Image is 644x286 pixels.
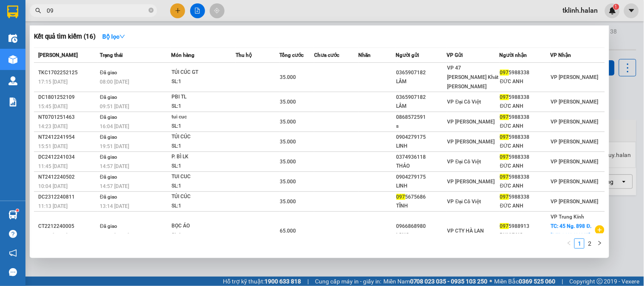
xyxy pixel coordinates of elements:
span: Đã giao [100,154,117,160]
div: ĐỨC ANH [500,202,550,210]
div: TKC1702252125 [38,68,97,77]
span: 08:00 [DATE] [100,79,129,85]
span: Đã giao [100,223,117,229]
span: close-circle [149,7,154,15]
div: TÚI CÚC [172,192,235,202]
li: 2 [585,238,595,249]
span: VP [PERSON_NAME] [447,179,495,185]
span: VP [PERSON_NAME] [551,119,599,125]
span: Nhãn [359,52,371,58]
span: 65.000 [280,228,296,234]
div: DC2412241034 [38,153,97,162]
span: close-circle [149,8,154,13]
span: VP CTY HÀ LAN [447,228,484,234]
div: SL: 1 [172,182,235,191]
div: ĐỨC ANH [500,142,550,151]
div: 0904279175 [397,133,447,142]
span: Chưa cước [314,52,339,58]
span: VP [PERSON_NAME] [551,159,599,165]
input: Tìm tên, số ĐT hoặc mã đơn [47,6,147,15]
img: warehouse-icon [8,55,17,64]
div: PBI TL [172,93,235,102]
span: Người nhận [500,52,527,58]
span: right [597,241,602,246]
div: TÚI CÚC [172,132,235,142]
h3: Kết quả tìm kiếm ( 16 ) [34,32,96,41]
span: 097 [500,174,509,180]
span: 097 [397,194,405,200]
span: Đã giao [100,174,117,180]
span: 097 [500,154,509,160]
span: VP 47 [PERSON_NAME] Khát [PERSON_NAME] [447,65,499,90]
div: LINH [397,142,447,151]
div: SL: 1 [172,77,235,87]
img: warehouse-icon [8,76,17,85]
div: 5988338 [500,173,550,182]
div: 5988338 [500,133,550,142]
span: VP Đại Cồ Việt [447,159,481,165]
div: 5988338 [500,68,550,77]
div: 5988913 [500,222,550,231]
span: VP Nhận [551,52,571,58]
div: 5988338 [500,93,550,102]
img: solution-icon [8,98,17,107]
span: VP [PERSON_NAME] [551,139,599,145]
div: ĐỨC ANH [500,182,550,191]
div: 0904279175 [397,173,447,182]
button: left [564,238,574,249]
img: warehouse-icon [8,34,17,43]
div: TUI CUC [172,172,235,182]
span: 35.000 [280,99,296,105]
span: Trạng thái [100,52,123,58]
span: 35.000 [280,74,296,80]
span: VP [PERSON_NAME] [551,74,599,80]
span: Đã giao [100,70,117,76]
div: 0365907182 [397,68,447,77]
div: NT0701251463 [38,113,97,122]
span: 11:13 [DATE] [38,203,67,209]
span: VP [PERSON_NAME] [551,179,599,185]
span: message [9,268,17,276]
div: SL: 1 [172,202,235,211]
div: P. BÌ LK [172,152,235,162]
span: 097 [500,94,509,100]
div: 0966868980 [397,222,447,231]
span: 097 [500,194,509,200]
span: Món hàng [171,52,194,58]
div: SL: 1 [172,231,235,240]
div: DC1801252109 [38,93,97,102]
span: 09:51 [DATE] [100,104,129,109]
div: SL: 1 [172,102,235,111]
span: down [119,34,125,39]
span: notification [9,249,17,257]
span: search [35,8,41,14]
span: Người gửi [396,52,419,58]
div: 5988338 [500,153,550,162]
span: VP Trung Kính [551,214,585,220]
span: left [567,241,572,246]
span: VP [PERSON_NAME] [447,139,495,145]
li: 1 [574,238,585,249]
div: NT2412241954 [38,133,97,142]
span: VP Gửi [447,52,463,58]
span: 17:15 [DATE] [38,79,67,85]
span: 13:14 [DATE] [100,203,129,209]
span: Thu hộ [236,52,252,58]
span: VP [PERSON_NAME] [551,99,599,105]
span: TC: 45 Ng. 898 Đ. [PERSON_NAME] T... [551,223,592,248]
span: 14:57 [DATE] [100,183,129,189]
div: 5988338 [500,113,550,122]
div: LÂM [397,77,447,86]
div: tui cuc [172,112,235,122]
li: Next Page [595,238,605,249]
span: 14:57 [DATE] [100,163,129,169]
span: 15:51 [DATE] [38,143,67,149]
span: Đã giao [100,114,117,120]
div: CT2212240005 [38,222,97,231]
span: Tổng cước [280,52,304,58]
div: ĐỨC ANH [500,162,550,171]
span: VP Đại Cồ Việt [447,99,481,105]
span: 097 [500,223,509,229]
span: 08:58 [DATE] [100,233,129,238]
button: Bộ lọcdown [96,30,132,43]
